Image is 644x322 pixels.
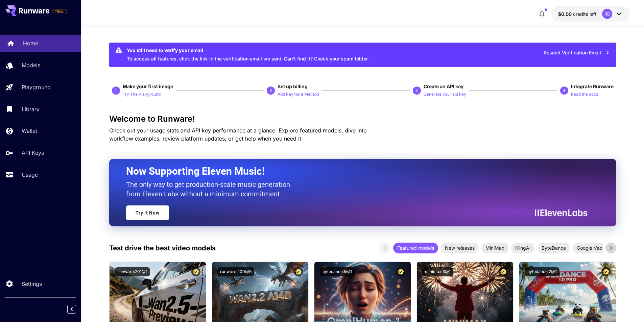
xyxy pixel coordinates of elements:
p: Read the docs [571,91,598,98]
div: Collapse sidebar [72,303,81,315]
p: 3 [415,88,418,94]
button: bytedance:2@1 [525,267,559,276]
div: To access all features, click the link in the verification email we sent. Can’t find it? Check yo... [127,45,369,65]
span: TRIAL [52,9,67,14]
button: Certified Model – Vetted for best performance and includes a commercial license. [191,267,200,276]
button: Add Payment Method [278,90,319,98]
p: 2 [270,88,272,94]
p: Add Payment Method [278,91,319,98]
button: runware:201@1 [115,267,150,276]
button: Certified Model – Vetted for best performance and includes a commercial license. [294,267,303,276]
span: Make your first image [123,83,173,89]
div: $0.00 [558,10,597,18]
p: Models [22,61,40,69]
a: Try It Now [126,205,169,220]
p: Wallet [22,127,37,135]
h3: Welcome to Runware! [109,114,616,124]
button: Certified Model – Vetted for best performance and includes a commercial license. [601,267,611,276]
p: Home [23,39,38,47]
span: Google Veo [573,244,606,251]
p: Usage [22,171,38,179]
span: credits left [573,11,597,17]
span: Create an API key [424,83,463,89]
span: MiniMax [481,244,508,251]
p: 4 [563,88,565,94]
button: Certified Model – Vetted for best performance and includes a commercial license. [499,267,508,276]
div: Google Veo [573,243,606,253]
span: KlingAI [511,244,535,251]
span: Integrate Runware [571,83,614,89]
p: Generate your api key [424,91,466,98]
button: Resend Verification Email [540,46,614,60]
p: API Keys [22,149,44,157]
span: New releases [441,244,479,251]
span: ByteDance [538,244,570,251]
h2: Now Supporting Eleven Music! [126,165,582,178]
span: Featured models [393,244,438,251]
span: Add your payment card to enable full platform functionality. [52,7,67,16]
div: Featured models [393,243,438,253]
div: New releases [441,243,479,253]
button: minimax:3@1 [422,267,453,276]
p: Playground [22,83,51,91]
button: Certified Model – Vetted for best performance and includes a commercial license. [396,267,405,276]
button: Collapse sidebar [67,305,76,314]
div: RD [602,9,612,19]
span: Check out your usage stats and API key performance at a glance. Explore featured models, dive int... [109,127,367,142]
div: You still need to verify your email [127,47,369,54]
p: Settings [22,280,42,288]
button: $0.00RD [551,6,630,22]
p: Try The Playground [123,91,161,98]
p: Library [22,105,40,113]
button: runware:200@6 [217,267,254,276]
div: MiniMax [481,243,508,253]
span: Set up billing [278,83,308,89]
button: Generate your api key [424,90,466,98]
button: bytedance:5@1 [320,267,355,276]
button: Read the docs [571,90,598,98]
div: KlingAI [511,243,535,253]
p: Test drive the best video models [109,243,216,253]
p: 1 [115,88,117,94]
div: ByteDance [538,243,570,253]
p: The only way to get production-scale music generation from Eleven Labs without a minimum commitment. [126,180,295,199]
button: Try The Playground [123,90,161,98]
span: $0.00 [558,11,573,17]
